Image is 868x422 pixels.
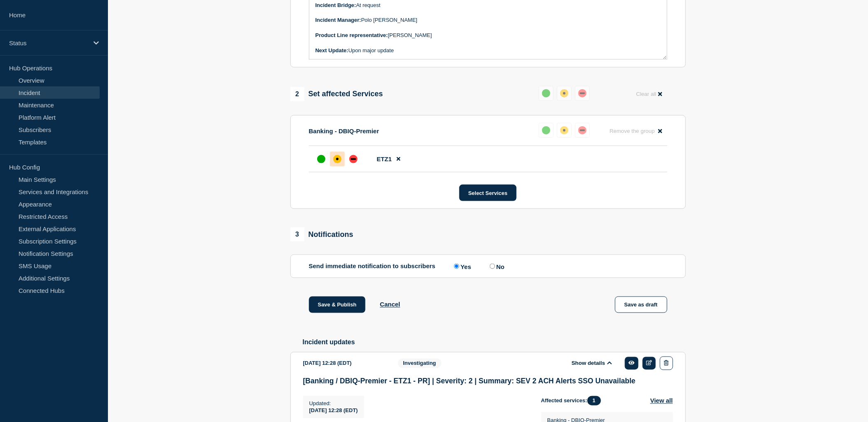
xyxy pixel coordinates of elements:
[316,47,349,53] strong: Next Update:
[454,264,459,269] input: Yes
[488,262,505,270] label: No
[316,47,661,54] p: Upon major update
[309,128,379,134] p: Banking - DBIQ-Premier
[610,128,655,134] span: Remove the group
[317,155,325,163] div: up
[349,155,358,163] div: down
[587,396,601,406] span: 1
[9,39,88,46] p: Status
[557,86,572,101] button: affected
[490,264,495,269] input: No
[631,86,667,102] button: Clear all
[290,227,304,241] span: 3
[557,123,572,138] button: affected
[316,32,661,39] p: [PERSON_NAME]
[303,339,686,346] h2: Incident updates
[542,89,550,97] div: up
[309,262,436,270] p: Send immediate notification to subscribers
[377,155,392,162] span: ETZ1
[539,123,554,138] button: up
[398,359,442,368] span: Investigating
[290,87,383,101] div: Set affected Services
[539,86,554,101] button: up
[333,155,342,163] div: affected
[650,396,673,406] button: View all
[459,185,517,201] button: Select Services
[316,17,361,23] strong: Incident Manager:
[380,301,400,308] button: Cancel
[560,89,569,97] div: affected
[541,396,605,406] span: Affected services:
[452,262,471,270] label: Yes
[309,401,358,407] p: Updated :
[309,297,366,313] button: Save & Publish
[560,126,569,134] div: affected
[578,89,587,97] div: down
[309,262,667,270] div: Send immediate notification to subscribers
[578,126,587,134] div: down
[290,227,353,241] div: Notifications
[615,297,667,313] button: Save as draft
[316,16,661,24] p: Polo [PERSON_NAME]
[542,126,550,134] div: up
[575,86,590,101] button: down
[316,32,388,38] strong: Product Line representative:
[316,2,356,8] strong: Incident Bridge:
[569,360,615,367] button: Show details
[303,377,673,386] h3: [Banking / DBIQ-Premier - ETZ1 - PR] | Severity: 2 | Summary: SEV 2 ACH Alerts SSO Unavailable
[309,408,358,414] span: [DATE] 12:28 (EDT)
[303,357,386,370] div: [DATE] 12:28 (EDT)
[316,2,661,9] p: At request
[605,123,667,139] button: Remove the group
[575,123,590,138] button: down
[290,87,304,101] span: 2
